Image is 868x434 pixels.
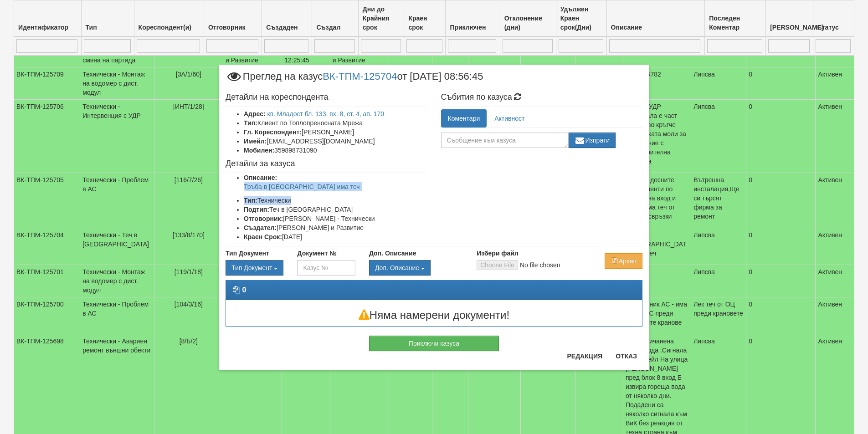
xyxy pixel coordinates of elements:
[375,264,419,271] span: Доп. Описание
[226,93,427,102] h4: Детайли на кореспондента
[297,249,336,258] label: Документ №
[244,147,274,154] b: Мобилен:
[369,336,499,351] button: Приключи казуса
[226,260,283,276] button: Тип Документ
[369,260,431,276] button: Доп. Описание
[244,205,427,214] li: Теч в [GEOGRAPHIC_DATA]
[605,253,642,269] button: Архив
[244,215,283,222] b: Отговорник:
[244,197,257,204] b: Тип:
[244,206,269,213] b: Подтип:
[488,109,531,128] a: Активност
[244,214,427,223] li: [PERSON_NAME] - Технически
[323,70,397,82] a: ВК-ТПМ-125704
[477,249,519,258] label: Избери файл
[297,260,355,276] input: Казус №
[244,232,427,241] li: [DATE]
[231,264,272,271] span: Тип Документ
[244,223,427,232] li: [PERSON_NAME] и Развитие
[226,260,283,276] div: Двоен клик, за изчистване на избраната стойност.
[441,93,643,102] h4: Събития по казуса
[244,110,266,117] b: Адрес:
[244,118,427,128] li: Клиент по Топлопреносната Мрежа
[244,224,277,231] b: Създател:
[244,137,427,146] li: [EMAIL_ADDRESS][DOMAIN_NAME]
[369,249,416,258] label: Доп. Описание
[441,109,487,128] a: Коментари
[610,349,642,363] button: Отказ
[569,133,616,148] button: Изпрати
[561,349,608,363] button: Редакция
[244,174,277,181] b: Описание:
[244,196,427,205] li: Технически
[226,71,483,88] span: Преглед на казус от [DATE] 08:56:45
[244,128,302,136] b: Гл. Кореспондент:
[226,159,427,168] h4: Детайли за казуса
[244,119,257,127] b: Тип:
[369,260,463,276] div: Двоен клик, за изчистване на избраната стойност.
[244,138,267,145] b: Имейл:
[242,286,246,294] strong: 0
[226,309,642,321] h3: Няма намерени документи!
[226,249,269,258] label: Тип Документ
[244,233,282,240] b: Краен Срок:
[267,110,385,117] a: кв. Младост бл. 133, вх. 8, ет. 4, ап. 170
[244,146,427,155] li: 359898731090
[244,128,427,137] li: [PERSON_NAME]
[244,182,427,191] p: Тръба в [GEOGRAPHIC_DATA] има теч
